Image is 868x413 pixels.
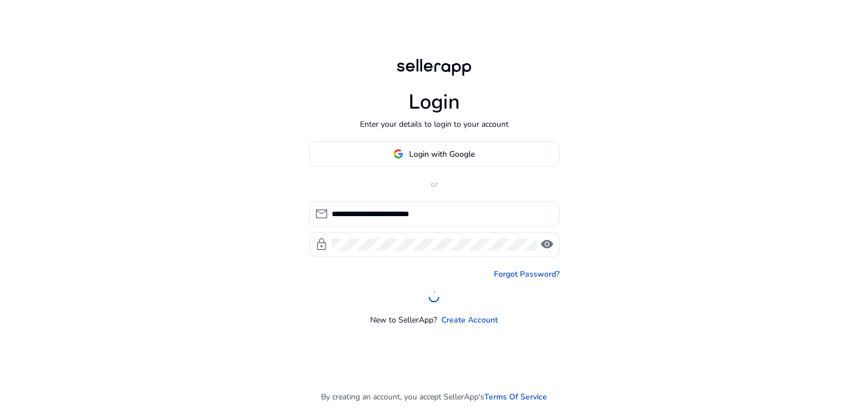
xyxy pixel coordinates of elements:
[309,141,559,167] button: Login with Google
[315,238,328,251] span: lock
[409,90,460,114] h1: Login
[409,148,475,160] span: Login with Google
[494,268,559,280] a: Forgot Password?
[309,178,559,190] p: or
[370,314,437,326] p: New to SellerApp?
[441,314,498,326] a: Create Account
[540,238,554,251] span: visibility
[484,391,547,403] a: Terms Of Service
[393,149,403,159] img: google-logo.svg
[360,118,509,130] p: Enter your details to login to your account
[315,207,328,221] span: mail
